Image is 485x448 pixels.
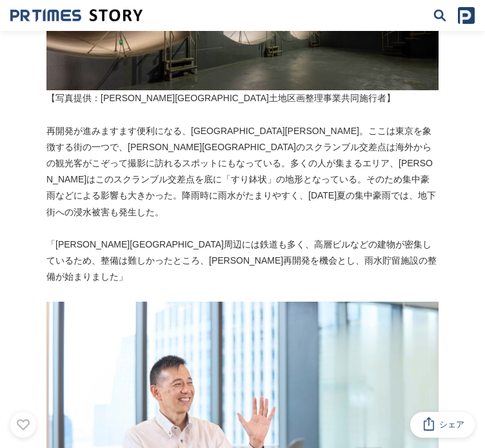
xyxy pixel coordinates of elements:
[10,8,143,23] img: 成果の裏側にあるストーリーをメディアに届ける
[10,8,143,23] a: 成果の裏側にあるストーリーをメディアに届ける 成果の裏側にあるストーリーをメディアに届ける
[46,90,439,106] p: 【写真提供：[PERSON_NAME][GEOGRAPHIC_DATA]土地区画整理事業共同施行者】
[458,7,475,24] img: prtimes
[46,123,439,220] p: 再開発が進みますます便利になる、[GEOGRAPHIC_DATA][PERSON_NAME]。ここは東京を象徴する街の一つで、[PERSON_NAME][GEOGRAPHIC_DATA]のスクラ...
[439,419,464,431] span: シェア
[410,412,475,438] button: シェア
[46,237,439,286] p: 「[PERSON_NAME][GEOGRAPHIC_DATA]周辺には鉄道も多く、高層ビルなどの建物が密集しているため、整備は難しかったところ、[PERSON_NAME]再開発を機会とし、雨水貯...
